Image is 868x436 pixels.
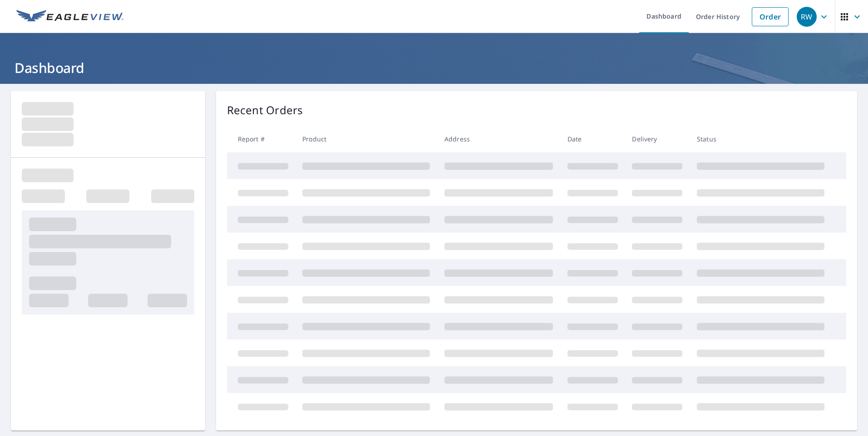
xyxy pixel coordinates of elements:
th: Delivery [625,126,690,152]
th: Address [437,126,560,152]
th: Date [560,126,625,152]
th: Status [690,126,832,152]
h1: Dashboard [11,58,857,77]
img: EV Logo [16,10,123,24]
th: Product [295,126,437,152]
p: Recent Orders [227,102,303,118]
th: Report # [227,126,296,152]
a: Order [752,7,789,26]
div: RW [797,7,817,27]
